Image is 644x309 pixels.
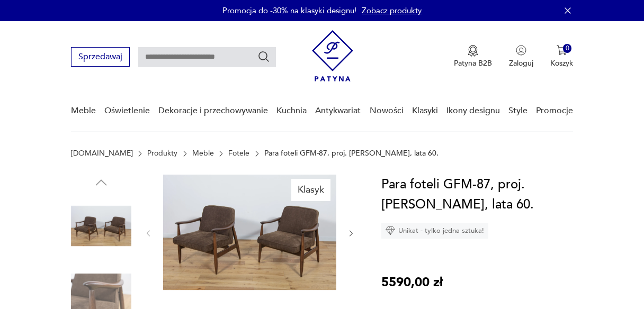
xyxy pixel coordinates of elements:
a: Antykwariat [315,90,361,131]
a: Klasyki [412,90,438,131]
a: Ikony designu [446,90,500,131]
img: Ikona medalu [468,45,478,57]
button: Zaloguj [509,45,533,68]
p: Zaloguj [509,58,533,68]
img: Zdjęcie produktu Para foteli GFM-87, proj. J. Kędziorek, lata 60. [163,175,336,290]
a: Dekoracje i przechowywanie [158,90,268,131]
a: [DOMAIN_NAME] [71,149,133,158]
div: Klasyk [291,179,330,201]
a: Fotele [228,149,249,158]
a: Sprzedawaj [71,54,130,61]
a: Zobacz produkty [362,5,422,16]
a: Meble [192,149,214,158]
a: Nowości [370,90,404,131]
button: Szukaj [257,50,270,63]
a: Ikona medaluPatyna B2B [454,45,492,68]
div: 0 [563,44,572,53]
a: Kuchnia [276,90,307,131]
p: 5590,00 zł [381,272,443,293]
img: Ikonka użytkownika [516,45,526,56]
h1: Para foteli GFM-87, proj. [PERSON_NAME], lata 60. [381,175,582,215]
img: Zdjęcie produktu Para foteli GFM-87, proj. J. Kędziorek, lata 60. [71,196,131,256]
a: Meble [71,90,96,131]
button: 0Koszyk [550,45,573,68]
img: Ikona diamentu [386,226,395,235]
img: Ikona koszyka [557,45,567,56]
a: Style [508,90,527,131]
p: Promocja do -30% na klasyki designu! [222,5,356,16]
p: Koszyk [550,58,573,68]
img: Patyna - sklep z meblami i dekoracjami vintage [312,30,353,81]
p: Patyna B2B [454,58,492,68]
a: Oświetlenie [104,90,150,131]
div: Unikat - tylko jedna sztuka! [381,223,488,239]
button: Patyna B2B [454,45,492,68]
button: Sprzedawaj [71,47,130,67]
p: Para foteli GFM-87, proj. [PERSON_NAME], lata 60. [264,149,439,158]
a: Produkty [147,149,177,158]
a: Promocje [536,90,573,131]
